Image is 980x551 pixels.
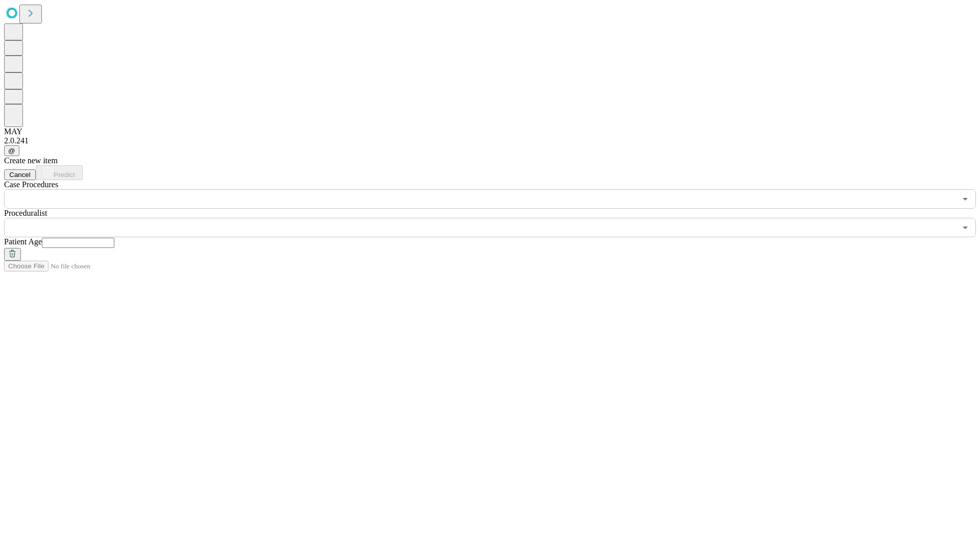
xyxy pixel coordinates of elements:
[4,156,58,165] span: Create new item
[4,180,58,189] span: Scheduled Procedure
[36,165,83,180] button: Predict
[8,147,15,155] span: @
[4,209,47,217] span: Proceduralist
[4,127,976,136] div: MAY
[4,237,42,246] span: Patient Age
[4,136,976,145] div: 2.0.241
[958,220,972,235] button: Open
[958,192,972,206] button: Open
[4,169,36,180] button: Cancel
[4,145,19,156] button: @
[54,171,75,179] span: Predict
[9,171,31,179] span: Cancel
